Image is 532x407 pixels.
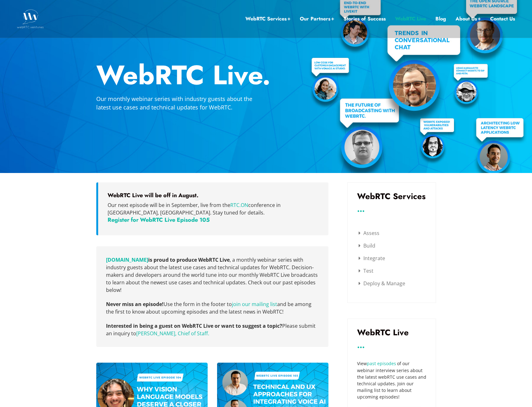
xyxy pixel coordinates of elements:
[232,301,277,308] a: Join our mailing list (opens in a new tab)
[106,300,319,315] p: Use the form in the footer to and be among the first to know about upcoming episodes and the late...
[435,15,446,23] a: Blog
[300,15,334,23] a: Our Partners
[106,256,319,294] p: , a monthly webinar series with industry guests about the latest use cases and technical updates ...
[106,256,148,263] a: (opens in a new tab)
[357,328,426,337] h3: WebRTC Live
[395,15,426,23] a: WebRTC Live
[108,192,319,199] h5: WebRTC Live will be off in August.
[17,9,44,28] img: WebRTC.ventures
[245,15,290,23] a: WebRTC Services
[357,192,426,200] h3: WebRTC Services
[106,256,230,263] strong: is proud to produce WebRTC Live
[456,15,481,23] a: About Us
[359,255,385,262] a: Integrate
[359,280,405,287] a: Deploy & Manage
[359,267,373,274] a: Test
[106,301,164,308] strong: Never miss an episode!
[367,360,396,366] a: past episodes
[230,202,248,209] a: RTC.ON
[108,216,210,224] a: Register for WebRTC Live Episode 105
[357,207,426,211] h3: ...
[136,330,209,337] a: [PERSON_NAME], Chief of Staff.
[108,201,319,216] p: Our next episode will be in September, live from the conference in [GEOGRAPHIC_DATA], [GEOGRAPHIC...
[96,95,266,112] p: Our monthly webinar series with industry guests about the latest use cases and technical updates ...
[490,15,515,23] a: Contact Us
[106,322,319,337] p: Please submit an inquiry to
[359,230,379,237] a: Assess
[359,242,375,249] a: Build
[106,322,282,329] strong: Interested in being a guest on WebRTC Live or want to suggest a topic?
[357,360,426,400] div: View of our webinar interview series about the latest webRTC use cases and technical updates. Joi...
[344,15,386,23] a: Stories of Success
[357,343,426,348] h3: ...
[96,62,436,88] h2: WebRTC Live.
